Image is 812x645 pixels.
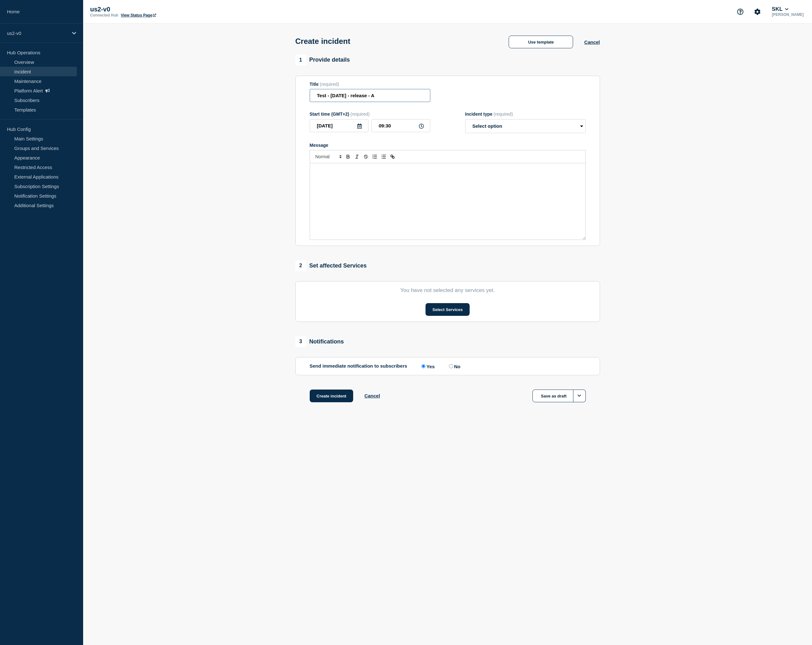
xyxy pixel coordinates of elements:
[573,390,586,402] button: Options
[532,390,586,402] button: Save as draft
[344,153,353,160] button: Toggle bold text
[770,6,790,12] button: SKL
[90,13,118,17] p: Connected Hub
[7,31,68,36] p: us2-v0
[295,260,306,271] span: 2
[310,82,430,87] div: Title
[310,287,586,294] p: You have not selected any services yet.
[310,112,430,117] div: Start time (GMT+2)
[90,6,217,13] p: us2-v0
[295,55,350,65] div: Provide details
[295,55,306,65] span: 1
[426,303,470,316] button: Select Services
[465,112,586,117] div: Incident type
[310,390,353,402] button: Create incident
[310,363,586,369] div: Send immediate notification to subscribers
[310,143,586,148] div: Message
[421,364,426,368] input: Yes
[734,5,747,18] button: Support
[364,393,380,398] button: Cancel
[353,153,361,160] button: Toggle italic text
[379,153,388,160] button: Toggle bulleted list
[420,363,435,369] label: Yes
[751,5,764,18] button: Account settings
[121,13,156,17] a: View Status Page
[310,163,585,240] div: Message
[350,112,370,117] span: (required)
[310,363,407,369] p: Send immediate notification to subscribers
[320,82,339,87] span: (required)
[770,12,805,17] p: [PERSON_NAME]
[509,36,573,48] button: Use template
[372,119,430,132] input: HH:MM
[313,153,344,160] span: Font size
[494,112,513,117] span: (required)
[370,153,379,160] button: Toggle ordered list
[584,39,600,45] button: Cancel
[447,363,460,369] label: No
[449,364,453,368] input: No
[295,37,350,46] h1: Create incident
[388,153,397,160] button: Toggle link
[310,89,430,102] input: Title
[295,260,367,271] div: Set affected Services
[361,153,370,160] button: Toggle strikethrough text
[465,119,586,133] select: Incident type
[295,336,344,347] div: Notifications
[295,336,306,347] span: 3
[310,119,368,132] input: YYYY-MM-DD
